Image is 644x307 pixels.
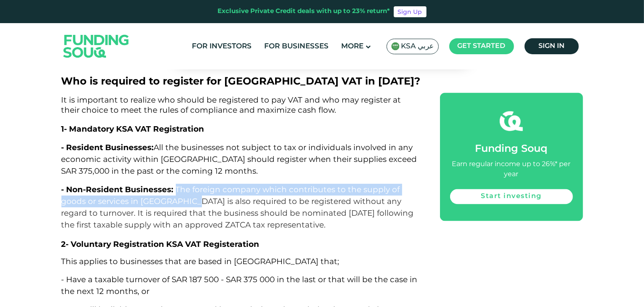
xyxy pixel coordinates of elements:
span: - Have a taxable turnover of SAR 187 500 - SAR 375 000 in the last or that will be the case in th... [61,275,418,296]
span: It is important to realize who should be registered to pay VAT and who may register at their choi... [61,95,401,115]
a: For Businesses [262,40,331,53]
span: Funding Souq [475,144,548,154]
span: More [342,43,364,50]
span: - Resident Businesses: [61,143,154,152]
span: - Non-Resident Businesses: [61,185,174,194]
div: Exclusive Private Credit deals with up to 23% return* [218,7,390,16]
span: The foreign company which contributes to the supply of goods or services in [GEOGRAPHIC_DATA] is ... [61,185,414,230]
span: This applies to businesses that are based in [GEOGRAPHIC_DATA] that; [61,257,339,266]
a: Sign in [525,38,579,54]
span: KSA عربي [401,42,434,51]
img: Logo [55,25,138,67]
span: Get started [458,43,506,49]
span: 1- Mandatory KSA VAT Registration [61,124,204,134]
img: SA Flag [391,42,400,50]
img: fsicon [500,109,523,132]
a: For Investors [190,40,254,53]
span: Sign in [538,43,564,49]
span: All the businesses not subject to tax or individuals involved in any economic activity within [GE... [61,143,417,176]
span: Who is required to register for [GEOGRAPHIC_DATA] VAT in [DATE]? [61,75,421,87]
div: Earn regular income up to 26%* per year [450,159,573,180]
a: Sign Up [394,6,427,17]
span: 2- Voluntary Registration KSA VAT Registeration [61,239,260,249]
a: Start investing [450,189,573,204]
